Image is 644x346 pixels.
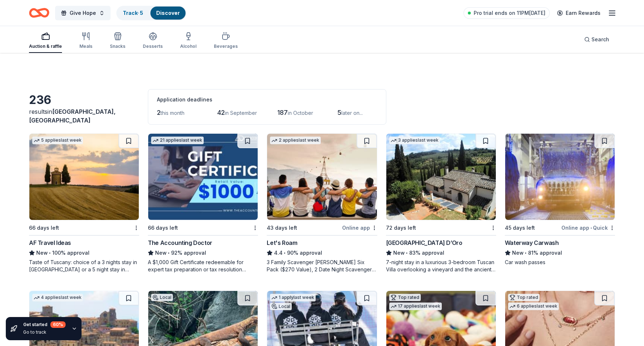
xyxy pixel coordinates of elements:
div: Alcohol [180,43,196,49]
img: Image for AF Travel Ideas [29,134,139,220]
a: Image for Waterway Carwash45 days leftOnline app•QuickWaterway CarwashNew•81% approvalCar wash pa... [505,133,615,266]
div: results [29,107,139,125]
div: 90% approval [267,249,377,257]
div: 3 Family Scavenger [PERSON_NAME] Six Pack ($270 Value), 2 Date Night Scavenger [PERSON_NAME] Two ... [267,259,377,273]
span: later on... [341,110,363,116]
div: Let's Roam [267,238,297,247]
span: • [284,250,286,256]
span: 42 [217,109,225,116]
button: Track· 5Discover [116,6,186,20]
div: A $1,000 Gift Certificate redeemable for expert tax preparation or tax resolution services—recipi... [148,259,258,273]
div: Top rated [508,294,540,301]
img: Image for The Accounting Doctor [148,134,258,220]
span: • [590,225,592,231]
div: 66 days left [148,224,178,232]
a: Discover [156,10,180,16]
span: New [155,249,167,257]
span: • [168,250,170,256]
span: 187 [277,109,288,116]
div: AF Travel Ideas [29,238,71,247]
div: 2 applies last week [270,137,321,144]
div: 83% approval [386,249,496,257]
div: The Accounting Doctor [148,238,212,247]
span: Give Hope [70,9,96,17]
div: 17 applies last week [389,303,442,310]
div: [GEOGRAPHIC_DATA] D’Oro [386,238,462,247]
a: Image for Let's Roam2 applieslast week43 days leftOnline appLet's Roam4.4•90% approval3 Family Sc... [267,133,377,273]
div: Top rated [389,294,421,301]
button: Auction & raffle [29,29,62,53]
button: Beverages [214,29,238,53]
img: Image for Villa Sogni D’Oro [386,134,496,220]
div: 1 apply last week [270,294,316,301]
span: in September [225,110,257,116]
button: Search [578,32,615,47]
span: in [29,108,116,124]
span: Pro trial ends on 11PM[DATE] [474,9,545,17]
img: Image for Waterway Carwash [505,134,615,220]
button: Meals [79,29,92,53]
div: 3 applies last week [389,137,440,144]
a: Image for The Accounting Doctor21 applieslast week66 days leftThe Accounting DoctorNew•92% approv... [148,133,258,273]
a: Image for Villa Sogni D’Oro3 applieslast week72 days left[GEOGRAPHIC_DATA] D’OroNew•83% approval7... [386,133,496,273]
div: Application deadlines [157,95,377,104]
button: Give Hope [55,6,111,20]
div: Beverages [214,43,238,49]
div: 72 days left [386,224,416,232]
div: Go to track [23,329,66,335]
div: Auction & raffle [29,43,62,49]
a: Home [29,4,49,21]
div: Online app [342,223,377,232]
div: 60 % [50,321,66,328]
span: • [525,250,527,256]
a: Image for AF Travel Ideas5 applieslast week66 days leftAF Travel IdeasNew•100% approvalTaste of T... [29,133,139,273]
img: Image for Let's Roam [267,134,377,220]
span: 5 [337,109,341,116]
a: Track· 5 [123,10,143,16]
div: 100% approval [29,249,139,257]
button: Snacks [110,29,125,53]
a: Earn Rewards [553,7,605,20]
div: 6 applies last week [508,303,559,310]
span: [GEOGRAPHIC_DATA], [GEOGRAPHIC_DATA] [29,108,116,124]
div: Local [151,294,173,301]
span: • [406,250,408,256]
span: 4.4 [274,249,283,257]
div: Waterway Carwash [505,238,559,247]
div: Local [270,303,292,310]
span: New [393,249,405,257]
button: Desserts [143,29,163,53]
div: Meals [79,43,92,49]
span: • [49,250,51,256]
span: 2 [157,109,161,116]
div: 92% approval [148,249,258,257]
div: 81% approval [505,249,615,257]
span: this month [161,110,184,116]
a: Pro trial ends on 11PM[DATE] [464,7,550,19]
div: 45 days left [505,224,535,232]
span: Search [591,35,609,44]
div: 4 applies last week [32,294,83,301]
div: 43 days left [267,224,297,232]
span: New [512,249,524,257]
div: Online app Quick [561,223,615,232]
div: Snacks [110,43,125,49]
span: New [36,249,48,257]
div: 7-night stay in a luxurious 3-bedroom Tuscan Villa overlooking a vineyard and the ancient walled ... [386,259,496,273]
div: Car wash passes [505,259,615,266]
div: 66 days left [29,224,59,232]
div: 5 applies last week [32,137,83,144]
div: Get started [23,321,66,328]
span: in October [288,110,313,116]
div: Desserts [143,43,163,49]
div: Taste of Tuscany: choice of a 3 nights stay in [GEOGRAPHIC_DATA] or a 5 night stay in [GEOGRAPHIC... [29,259,139,273]
div: 236 [29,93,139,107]
div: 21 applies last week [151,137,204,144]
button: Alcohol [180,29,196,53]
